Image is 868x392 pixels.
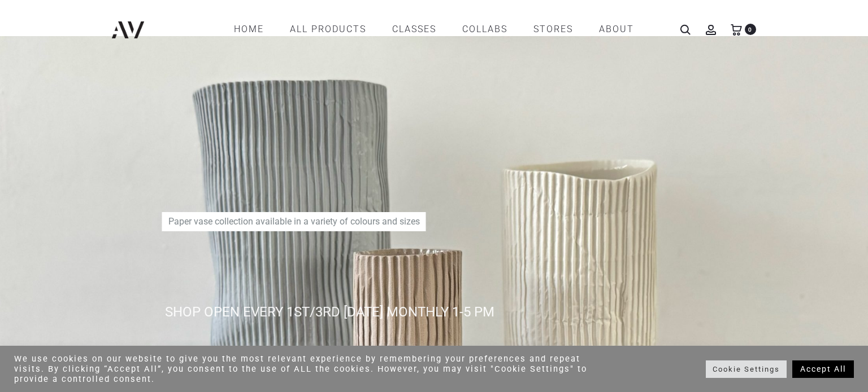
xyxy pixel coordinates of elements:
p: Paper vase collection available in a variety of colours and sizes [162,212,426,231]
span: 0 [745,24,756,35]
a: Home [234,20,264,39]
a: Cookie Settings [706,360,787,378]
a: COLLABS [462,20,507,39]
div: SHOP OPEN EVERY 1ST/3RD [DATE] MONTHLY 1-5 PM [165,302,821,322]
a: Accept All [792,360,854,378]
a: 0 [731,24,742,34]
div: We use cookies on our website to give you the most relevant experience by remembering your prefer... [14,354,602,384]
a: STORES [533,20,573,39]
a: ABOUT [599,20,634,39]
a: All products [290,20,366,39]
a: CLASSES [392,20,436,39]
